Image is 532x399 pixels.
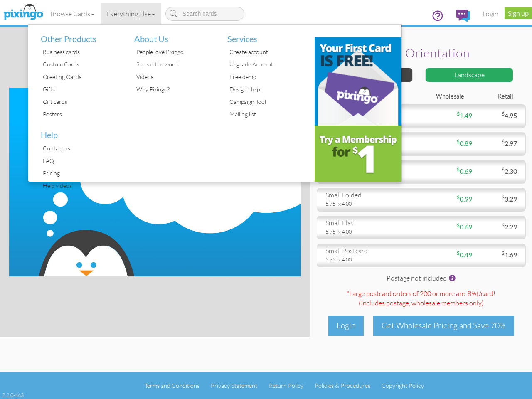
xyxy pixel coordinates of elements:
[532,399,532,399] iframe: Chat
[227,108,308,121] div: Mailing list
[41,71,122,83] div: Greeting Cards
[409,299,482,307] span: , wholesale members only
[227,71,308,83] div: Free demo
[315,37,402,126] img: b31c39d9-a6cc-4959-841f-c4fb373484ab.png
[457,111,472,119] span: 1.49
[325,246,415,256] div: small postcard
[502,166,505,172] sup: $
[227,58,308,71] div: Upgrade Account
[41,155,122,167] div: FAQ
[472,111,523,121] div: 4.95
[457,167,472,175] span: 0.69
[128,25,215,46] li: About Us
[502,111,505,117] sup: $
[325,228,415,235] div: 5.75" x 4.00"
[227,83,308,96] div: Design Help
[101,3,161,24] a: Everything Else
[315,126,402,182] img: e3c53f66-4b0a-4d43-9253-35934b16df62.png
[472,250,523,260] div: 1.69
[41,58,122,71] div: Custom Cards
[325,200,415,207] div: 5.75" x 4.00"
[373,316,514,335] div: Get Wholesale Pricing and Save 70%
[472,222,523,232] div: 2.29
[41,108,122,121] div: Posters
[165,7,244,21] input: Search cards
[457,195,472,203] span: 0.99
[470,92,520,101] div: Retail
[317,273,526,285] div: Postage not included
[315,382,370,389] a: Policies & Procedures
[2,391,24,399] div: 2.2.0-463
[328,316,364,335] div: Login
[502,222,505,228] sup: $
[44,3,101,24] a: Browse Cards
[472,195,523,204] div: 3.29
[325,218,415,228] div: small flat
[456,10,470,22] img: comments.svg
[457,139,472,147] span: 0.89
[134,58,215,71] div: Spread the word
[9,88,301,276] img: create-your-own-landscape.jpg
[317,289,526,310] div: *Large postcard orders of 200 or more are .89¢/card! (Includes postage )
[41,180,122,192] div: Help videos
[145,382,199,389] a: Terms and Conditions
[457,222,460,228] sup: $
[476,3,505,24] a: Login
[211,382,257,389] a: Privacy Statement
[457,250,460,256] sup: $
[41,96,122,108] div: Gift cards
[221,25,308,46] li: Services
[1,2,45,23] img: pixingo logo
[227,96,308,108] div: Campaign Tool
[227,46,308,58] div: Create account
[472,139,523,148] div: 2.97
[502,250,505,256] sup: $
[134,46,215,58] div: People love Pixingo
[502,194,505,200] sup: $
[134,71,215,83] div: Videos
[457,251,472,259] span: 0.49
[41,46,122,58] div: Business cards
[41,167,122,180] div: Pricing
[457,166,460,172] sup: $
[34,25,122,46] li: Other Products
[457,111,460,117] sup: $
[34,121,122,142] li: Help
[41,83,122,96] div: Gifts
[457,223,472,231] span: 0.69
[327,47,511,60] h2: Select orientation
[382,382,424,389] a: Copyright Policy
[425,68,513,82] div: Landscape
[134,83,215,96] div: Why Pixingo?
[269,382,303,389] a: Return Policy
[325,256,415,263] div: 5.75" x 4.00"
[325,190,415,200] div: small folded
[41,142,122,155] div: Contact us
[505,7,532,19] a: Sign up
[502,138,505,145] sup: $
[457,138,460,145] sup: $
[472,167,523,176] div: 2.30
[421,92,470,101] div: Wholesale
[457,194,460,200] sup: $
